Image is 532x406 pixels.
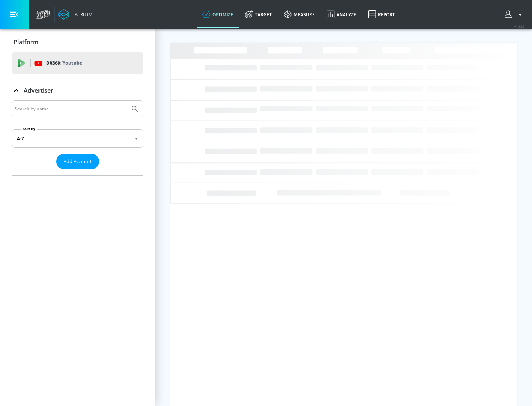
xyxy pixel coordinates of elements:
a: Report [362,1,401,28]
div: Atrium [72,11,93,18]
div: A-Z [12,129,143,148]
a: Target [239,1,278,28]
p: Youtube [62,59,82,67]
span: v 4.22.2 [514,24,525,28]
span: Add Account [64,157,92,166]
p: DV360: [46,59,82,67]
input: Search by name [15,104,127,114]
a: measure [278,1,321,28]
div: Advertiser [12,80,143,101]
div: Platform [12,32,143,52]
div: DV360: Youtube [12,52,143,74]
a: Analyze [321,1,362,28]
div: Advertiser [12,100,143,175]
a: Atrium [58,9,93,20]
p: Platform [14,38,38,46]
label: Sort By [21,127,37,131]
p: Advertiser [24,86,53,94]
button: Add Account [56,154,99,169]
a: optimize [197,1,239,28]
nav: list of Advertiser [12,169,143,175]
